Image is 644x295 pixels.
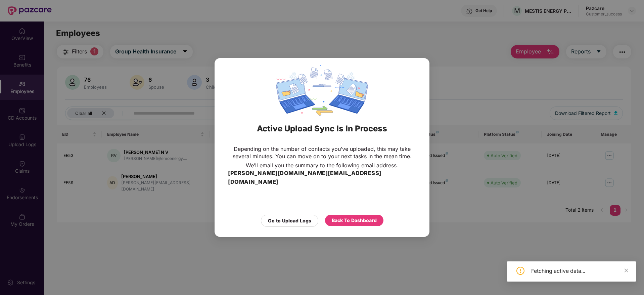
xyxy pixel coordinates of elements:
[276,65,368,116] img: svg+xml;base64,PHN2ZyBpZD0iRGF0YV9zeW5jaW5nIiB4bWxucz0iaHR0cDovL3d3dy53My5vcmcvMjAwMC9zdmciIHdpZH...
[223,116,421,142] div: Active Upload Sync Is In Process
[332,217,377,224] div: Back To Dashboard
[246,162,398,169] p: We’ll email you the summary to the following email address.
[268,217,311,224] div: Go to Upload Logs
[516,267,524,275] span: exclamation-circle
[624,268,629,273] span: close
[531,267,628,275] div: Fetching active data...
[228,145,416,160] p: Depending on the number of contacts you’ve uploaded, this may take several minutes. You can move ...
[228,169,416,186] h3: [PERSON_NAME][DOMAIN_NAME][EMAIL_ADDRESS][DOMAIN_NAME]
